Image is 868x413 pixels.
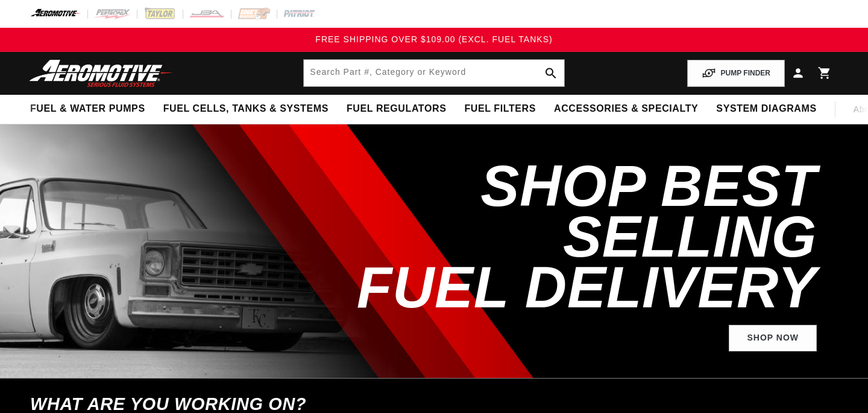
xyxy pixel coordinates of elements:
span: Fuel Filters [464,103,536,115]
span: System Diagrams [716,103,816,115]
h2: SHOP BEST SELLING FUEL DELIVERY [301,161,817,313]
span: Fuel Regulators [347,103,446,115]
summary: System Diagrams [707,95,825,123]
input: Search by Part Number, Category or Keyword [304,60,564,86]
summary: Fuel Cells, Tanks & Systems [154,95,338,123]
span: Fuel & Water Pumps [30,103,145,115]
summary: Fuel & Water Pumps [21,95,154,123]
span: FREE SHIPPING OVER $109.00 (EXCL. FUEL TANKS) [315,34,552,44]
img: Aeromotive [26,59,177,88]
a: Shop Now [729,325,817,352]
summary: Fuel Filters [455,95,545,123]
button: PUMP FINDER [687,60,785,87]
summary: Accessories & Specialty [545,95,707,123]
span: Accessories & Specialty [554,103,698,115]
button: search button [538,60,564,86]
summary: Fuel Regulators [338,95,455,123]
span: Fuel Cells, Tanks & Systems [163,103,329,115]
